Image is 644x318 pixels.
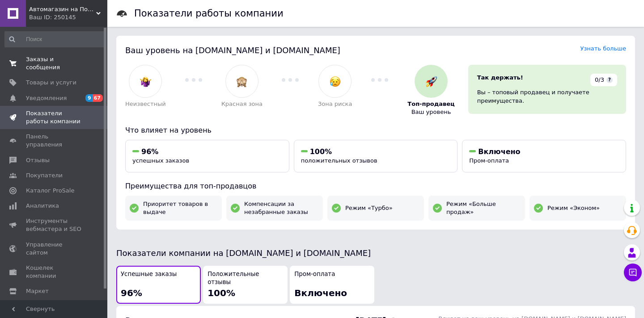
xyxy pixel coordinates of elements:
div: Ваш ID: 250145 [29,13,107,21]
span: Компенсации за незабранные заказы [244,200,318,216]
img: :woman-shrugging: [140,76,151,87]
span: Маркет [26,287,49,295]
img: :disappointed_relieved: [330,76,341,87]
span: Пром-оплата [294,270,335,279]
span: Показатели компании на [DOMAIN_NAME] и [DOMAIN_NAME] [116,248,371,258]
button: Пром-оплатаВключено [290,266,374,304]
span: Преимущества для топ-продавцов [125,182,256,190]
span: 100% [310,147,332,156]
span: успешных заказов [132,157,189,164]
span: положительных отзывов [301,157,377,164]
span: Ваш уровень [411,108,451,116]
span: Режим «Турбо» [345,204,393,212]
span: Каталог ProSale [26,187,74,195]
span: 9 [85,94,93,102]
span: 96% [141,147,158,156]
span: Заказы и сообщения [26,55,83,71]
span: Положительные отзывы [208,270,283,287]
span: Ваш уровень на [DOMAIN_NAME] и [DOMAIN_NAME] [125,46,340,55]
span: Так держать! [477,74,523,81]
span: Включено [294,288,347,298]
span: Панель управления [26,133,83,149]
img: :see_no_evil: [236,76,247,87]
div: 0/3 [590,74,617,86]
span: Включено [478,147,520,156]
span: 96% [121,288,142,298]
span: 100% [208,288,235,298]
span: Показатели работы компании [26,109,83,126]
span: Отзывы [26,156,50,164]
button: Положительные отзывы100% [203,266,288,304]
span: Приоритет товаров в выдаче [143,200,217,216]
span: 67 [93,94,103,102]
h1: Показатели работы компании [134,8,284,19]
span: Топ-продавец [407,100,454,108]
img: :rocket: [426,76,437,87]
button: Успешные заказы96% [116,266,201,304]
a: Узнать больше [580,45,626,52]
button: ВключеноПром-оплата [462,140,626,172]
span: Пром-оплата [469,157,509,164]
span: Аналитика [26,202,59,210]
span: Автомагазин на Позняках [29,5,96,13]
span: Режим «Больше продаж» [446,200,521,216]
button: Чат с покупателем [624,264,642,281]
span: Режим «Эконом» [547,204,600,212]
span: Успешные заказы [121,270,177,279]
span: ? [606,77,613,83]
span: Товары и услуги [26,79,76,87]
span: Кошелек компании [26,264,83,280]
span: Красная зона [221,100,263,108]
span: Что влияет на уровень [125,126,212,134]
div: Вы – топовый продавец и получаете преимущества. [477,88,617,105]
span: Неизвестный [125,100,166,108]
span: Покупатели [26,172,63,180]
span: Зона риска [318,100,352,108]
span: Инструменты вебмастера и SEO [26,217,83,233]
span: Управление сайтом [26,241,83,257]
button: 100%положительных отзывов [294,140,458,172]
span: Уведомления [26,94,67,102]
input: Поиск [4,31,106,47]
button: 96%успешных заказов [125,140,289,172]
